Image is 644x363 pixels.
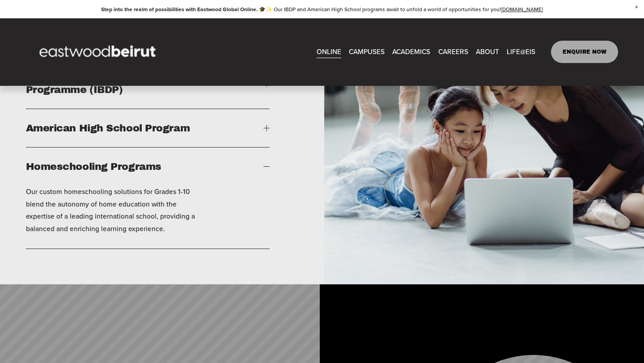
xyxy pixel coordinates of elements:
[349,46,385,58] span: CAMPUSES
[507,46,535,58] span: LIFE@EIS
[476,46,499,58] span: ABOUT
[26,148,270,186] button: Homeschooling Programs
[26,186,270,249] div: Homeschooling Programs
[26,109,270,147] button: American High School Program
[392,46,430,58] span: ACADEMICS
[349,45,385,59] a: folder dropdown
[317,45,341,59] a: ONLINE
[26,122,264,134] span: American High School Program
[551,41,619,63] a: ENQUIRE NOW
[26,161,264,172] span: Homeschooling Programs
[501,5,543,13] a: [DOMAIN_NAME]
[26,186,197,235] p: Our custom homeschooling solutions for Grades 1-10 blend the autonomy of home education with the ...
[476,45,499,59] a: folder dropdown
[392,45,430,59] a: folder dropdown
[507,45,535,59] a: folder dropdown
[438,45,468,59] a: CAREERS
[26,29,172,75] img: EastwoodIS Global Site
